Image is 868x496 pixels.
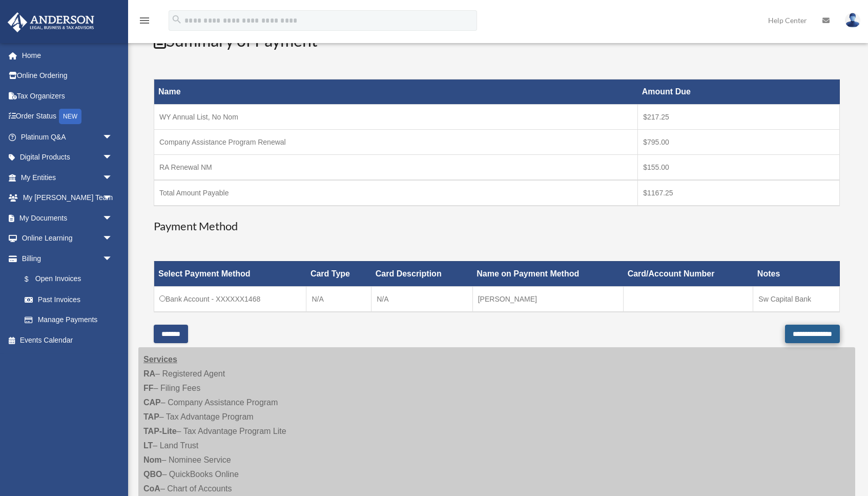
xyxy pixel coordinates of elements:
[7,208,128,228] a: My Documentsarrow_drop_down
[154,286,306,312] td: Bank Account - XXXXXX1468
[638,130,840,155] td: $795.00
[14,289,123,310] a: Past Invoices
[143,369,155,378] strong: RA
[102,167,123,188] span: arrow_drop_down
[7,330,128,350] a: Events Calendar
[7,147,128,168] a: Digital Productsarrow_drop_down
[472,286,623,312] td: [PERSON_NAME]
[102,228,123,249] span: arrow_drop_down
[371,286,473,312] td: N/A
[154,219,840,234] h3: Payment Method
[143,355,177,364] strong: Services
[102,188,123,209] span: arrow_drop_down
[154,155,638,181] td: RA Renewal NM
[138,14,151,27] i: menu
[143,470,162,479] strong: QBO
[845,13,860,28] img: User Pic
[306,261,371,286] th: Card Type
[171,14,182,25] i: search
[638,155,840,181] td: $155.00
[7,248,123,269] a: Billingarrow_drop_down
[154,130,638,155] td: Company Assistance Program Renewal
[7,106,128,127] a: Order StatusNEW
[59,109,81,124] div: NEW
[14,310,123,330] a: Manage Payments
[5,12,97,32] img: Anderson Advisors Platinum Portal
[102,248,123,269] span: arrow_drop_down
[30,273,35,286] span: $
[7,228,128,249] a: Online Learningarrow_drop_down
[753,286,840,312] td: Sw Capital Bank
[7,45,128,66] a: Home
[7,127,128,147] a: Platinum Q&Aarrow_drop_down
[143,455,162,464] strong: Nom
[306,286,371,312] td: N/A
[143,384,154,392] strong: FF
[143,484,160,493] strong: CoA
[154,180,638,206] td: Total Amount Payable
[7,188,128,208] a: My [PERSON_NAME] Teamarrow_drop_down
[143,412,159,421] strong: TAP
[154,105,638,130] td: WY Annual List, No Nom
[143,441,153,450] strong: LT
[154,80,638,105] th: Name
[638,80,840,105] th: Amount Due
[638,180,840,206] td: $1167.25
[7,66,128,86] a: Online Ordering
[638,105,840,130] td: $217.25
[143,398,161,407] strong: CAP
[154,261,306,286] th: Select Payment Method
[102,147,123,168] span: arrow_drop_down
[472,261,623,286] th: Name on Payment Method
[143,427,177,435] strong: TAP-Lite
[7,167,128,188] a: My Entitiesarrow_drop_down
[14,269,118,290] a: $Open Invoices
[102,127,123,148] span: arrow_drop_down
[138,18,151,27] a: menu
[371,261,473,286] th: Card Description
[7,86,128,106] a: Tax Organizers
[624,261,753,286] th: Card/Account Number
[753,261,840,286] th: Notes
[102,208,123,229] span: arrow_drop_down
